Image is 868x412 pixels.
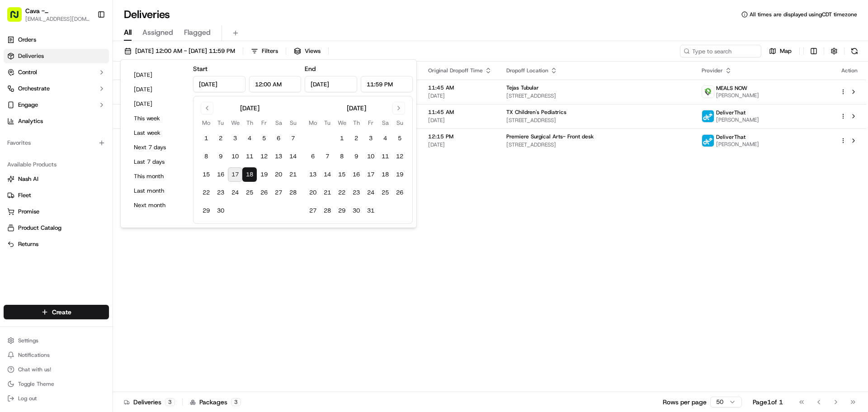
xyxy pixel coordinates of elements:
button: 25 [242,185,257,200]
button: 29 [199,204,213,218]
p: Rows per page [663,398,707,407]
button: Cava - [GEOGRAPHIC_DATA] [25,6,90,15]
button: Returns [4,237,109,251]
span: [DATE] [103,140,122,147]
button: 18 [378,167,392,182]
th: Saturday [378,118,392,128]
button: 3 [363,131,378,146]
button: Create [4,305,109,319]
span: Orders [18,36,36,44]
a: Promise [7,208,105,216]
th: Thursday [242,118,257,128]
button: 22 [335,185,349,200]
span: Orchestrate [18,85,50,93]
span: DeliverThat [716,133,745,141]
span: Deliveries [18,52,44,60]
label: Start [193,65,208,73]
div: Page 1 of 1 [753,398,783,407]
th: Tuesday [320,118,335,128]
button: Control [4,65,109,80]
th: Wednesday [228,118,242,128]
span: [STREET_ADDRESS] [506,117,687,124]
span: Dropoff Location [506,67,548,74]
span: [DATE] [428,92,492,99]
button: 29 [335,204,349,218]
a: Orders [4,33,109,47]
span: 11:45 AM [428,109,492,116]
th: Monday [306,118,320,128]
button: 10 [228,149,242,164]
a: Analytics [4,114,109,128]
button: 11 [242,149,257,164]
span: [STREET_ADDRESS] [506,92,687,99]
button: 7 [320,149,335,164]
button: [DATE] [130,69,184,81]
span: [DATE] [428,117,492,124]
button: Last month [130,185,184,197]
button: 14 [286,149,300,164]
button: 7 [286,131,300,146]
button: 9 [349,149,363,164]
img: Nash [9,9,27,27]
button: 4 [378,131,392,146]
button: Chat with us! [4,363,109,376]
button: 25 [378,185,392,200]
button: Last 7 days [130,156,184,168]
img: 1736555255976-a54dd68f-1ca7-489b-9aae-adbdc363a1c4 [9,86,25,103]
button: Last week [130,127,184,139]
button: 8 [335,149,349,164]
span: • [98,140,101,147]
span: • [75,165,78,172]
span: Promise [18,208,39,216]
button: 13 [271,149,286,164]
th: Sunday [286,118,300,128]
button: See all [140,116,165,127]
button: 30 [213,204,228,218]
button: 5 [392,131,407,146]
button: 26 [257,185,271,200]
button: 2 [349,131,363,146]
span: [STREET_ADDRESS] [506,141,687,148]
a: 💻API Documentation [73,199,149,215]
button: 31 [363,204,378,218]
button: [DATE] 12:00 AM - [DATE] 11:59 PM [120,45,239,57]
button: 19 [392,167,407,182]
span: Original Dropoff Time [428,67,483,74]
div: Deliveries [124,398,175,407]
div: Favorites [4,136,109,150]
a: 📗Knowledge Base [5,199,73,215]
div: Start new chat [41,86,148,95]
span: TX Children's Pediatrics [506,109,566,116]
span: Nash AI [18,175,38,183]
button: 15 [335,167,349,182]
th: Saturday [271,118,286,128]
button: Next 7 days [130,141,184,154]
button: 10 [363,149,378,164]
button: 21 [320,185,335,200]
img: profile_deliverthat_partner.png [702,135,714,147]
button: 24 [228,185,242,200]
span: Log out [18,395,37,402]
button: 17 [363,167,378,182]
span: Settings [18,337,38,344]
button: 8 [199,149,213,164]
span: Knowledge Base [18,202,69,211]
button: 19 [257,167,271,182]
button: Product Catalog [4,221,109,235]
button: 5 [257,131,271,146]
button: 4 [242,131,257,146]
button: 17 [228,167,242,182]
button: 16 [213,167,228,182]
button: Notifications [4,349,109,361]
button: 28 [320,204,335,218]
div: 💻 [76,203,84,210]
button: Go to next month [392,102,405,114]
button: 28 [286,185,300,200]
button: 23 [349,185,363,200]
th: Sunday [392,118,407,128]
h1: Deliveries [124,7,170,22]
button: This week [130,112,184,125]
button: Filters [247,45,282,57]
span: All [124,27,132,38]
